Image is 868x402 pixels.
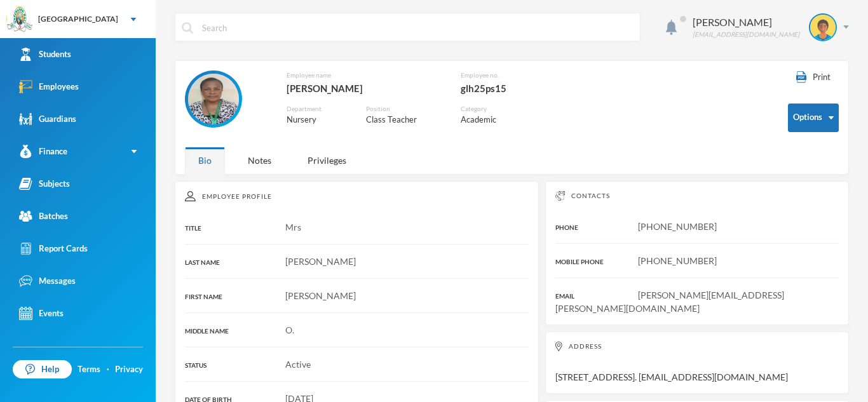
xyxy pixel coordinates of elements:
[693,30,799,39] div: [EMAIL_ADDRESS][DOMAIN_NAME]
[638,221,717,232] span: [PHONE_NUMBER]
[19,307,64,320] div: Events
[638,255,717,266] span: [PHONE_NUMBER]
[285,290,356,301] span: [PERSON_NAME]
[788,70,839,84] button: Print
[7,7,32,32] img: logo
[285,222,301,232] span: Mrs
[285,256,356,267] span: [PERSON_NAME]
[19,210,68,223] div: Batches
[13,360,72,379] a: Help
[115,363,143,376] a: Privacy
[287,104,347,114] div: Department
[461,104,522,114] div: Category
[188,74,239,124] img: EMPLOYEE
[185,191,529,201] div: Employee Profile
[19,112,76,126] div: Guardians
[38,13,118,25] div: [GEOGRAPHIC_DATA]
[461,70,566,80] div: Employee no.
[461,80,566,97] div: glh25ps15
[19,48,71,61] div: Students
[285,325,294,335] span: O.
[294,147,360,174] div: Privileges
[788,104,839,132] button: Options
[287,70,442,80] div: Employee name
[234,147,285,174] div: Notes
[287,114,347,126] div: Nursery
[19,80,79,93] div: Employees
[19,242,88,255] div: Report Cards
[555,342,839,351] div: Address
[545,332,849,394] div: [STREET_ADDRESS]. [EMAIL_ADDRESS][DOMAIN_NAME]
[693,15,799,30] div: [PERSON_NAME]
[285,359,311,370] span: Active
[185,147,225,174] div: Bio
[555,191,839,201] div: Contacts
[19,274,76,288] div: Messages
[107,363,109,376] div: ·
[19,177,70,191] div: Subjects
[287,80,442,97] div: [PERSON_NAME]
[461,114,522,126] div: Academic
[182,22,193,34] img: search
[555,290,784,314] span: [PERSON_NAME][EMAIL_ADDRESS][PERSON_NAME][DOMAIN_NAME]
[78,363,100,376] a: Terms
[19,145,67,158] div: Finance
[366,104,442,114] div: Position
[810,15,836,40] img: STUDENT
[201,13,634,42] input: Search
[366,114,442,126] div: Class Teacher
